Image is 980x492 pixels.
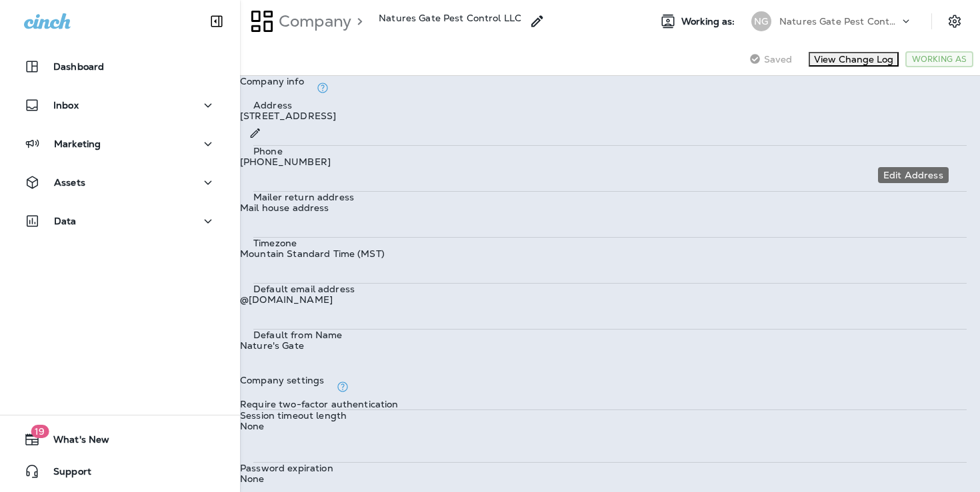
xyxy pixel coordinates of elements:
p: Mailer return address [253,192,354,202]
p: Mail house address [240,202,329,213]
div: Edit Address [878,167,949,183]
div: NG [751,11,771,31]
span: 19 [31,425,49,438]
button: Inbox [13,92,227,119]
p: None [240,473,265,484]
button: Collapse Sidebar [198,8,235,35]
p: Mountain Standard Time (MST) [240,248,385,259]
p: Default from Name [253,330,967,340]
span: What's New [40,434,109,450]
p: Address [253,100,967,111]
button: Data [13,208,227,234]
p: Company info [240,76,304,87]
div: Natures Gate Pest Control LLC [379,13,521,30]
p: Phone [253,146,967,156]
p: Password expiration [240,463,333,473]
button: Marketing [13,130,227,157]
p: [PHONE_NUMBER] [240,156,331,167]
span: Working as: [681,16,738,27]
p: @[DOMAIN_NAME] [240,294,333,305]
p: Natures Gate Pest Control LLC [379,13,521,23]
p: Company settings [240,375,324,385]
span: Support [40,466,91,482]
button: Edit Address [243,121,267,145]
p: Natures Gate Pest Control LLC [779,16,899,27]
button: View Change Log [809,52,899,67]
p: None [240,421,265,431]
p: Data [54,216,77,226]
p: Timezone [253,238,967,248]
button: Dashboard [13,53,227,80]
p: Require two-factor authentication [240,399,399,409]
span: Saved [764,54,793,65]
p: Dashboard [53,61,104,72]
button: 19What's New [13,426,227,453]
div: Working As [905,51,973,67]
p: Company [273,11,351,31]
p: > [351,11,363,31]
p: Assets [54,177,85,188]
button: Settings [943,9,967,33]
p: Nature's Gate [240,340,304,351]
p: Default email address [253,284,967,294]
p: [STREET_ADDRESS] [240,111,336,121]
p: Inbox [53,100,79,111]
button: Assets [13,169,227,196]
button: Support [13,458,227,485]
p: Session timeout length [240,410,347,421]
p: Marketing [54,138,101,149]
